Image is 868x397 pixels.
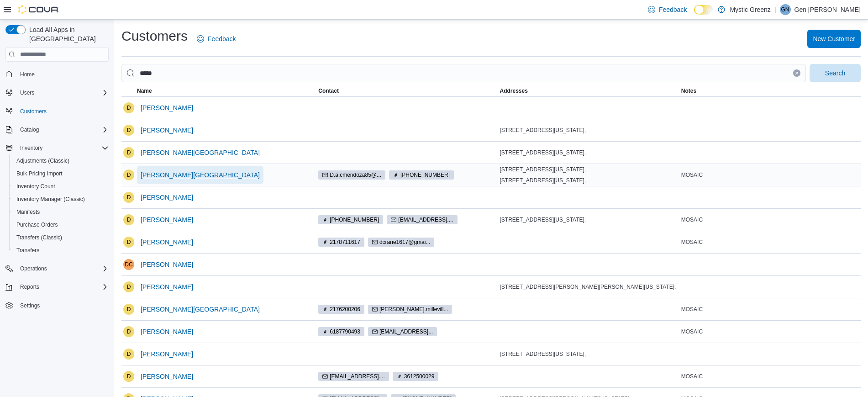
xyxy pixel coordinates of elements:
button: Adjustments (Classic) [9,154,112,167]
div: [STREET_ADDRESS][US_STATE], [500,149,678,156]
div: [STREET_ADDRESS][PERSON_NAME][PERSON_NAME][US_STATE], [500,283,678,291]
a: Purchase Orders [13,219,62,230]
button: [PERSON_NAME] [137,255,197,274]
div: Darin C [123,259,134,270]
img: Cova [18,5,59,14]
button: Users [2,86,112,99]
div: Darin [123,349,134,360]
span: Transfers (Classic) [13,232,109,243]
span: dcrane1617@gmai... [368,238,434,247]
button: Search [810,64,861,82]
span: Home [16,68,109,79]
a: Settings [16,300,43,311]
span: 3612500029 [404,372,435,381]
p: | [774,4,776,15]
span: Load All Apps in [GEOGRAPHIC_DATA] [26,25,109,43]
p: Gen [PERSON_NAME] [794,4,861,15]
div: Gen Nadeau [780,4,791,15]
span: Contact [318,87,339,95]
button: [PERSON_NAME][GEOGRAPHIC_DATA] [137,143,263,162]
span: Adjustments (Classic) [16,157,69,164]
span: 2176200206 [318,305,364,314]
a: Feedback [644,0,690,19]
span: MOSAIC [681,216,703,223]
button: Clear input [793,69,800,77]
button: New Customer [807,30,861,48]
span: Settings [20,302,40,309]
span: [PHONE_NUMBER] [400,171,450,179]
button: [PERSON_NAME][GEOGRAPHIC_DATA] [137,300,263,318]
span: [PHONE_NUMBER] [330,216,379,224]
span: [EMAIL_ADDRESS].... [330,372,385,381]
a: Manifests [13,206,43,217]
span: Operations [20,265,47,272]
span: MOSAIC [681,171,703,179]
div: Darin [123,192,134,203]
span: Inventory [16,143,109,154]
span: 2176200206 [330,305,360,313]
span: Feedback [659,5,687,14]
button: [PERSON_NAME][GEOGRAPHIC_DATA] [137,166,263,184]
div: [STREET_ADDRESS][US_STATE], [500,216,678,223]
button: [PERSON_NAME] [137,233,197,251]
span: [PERSON_NAME][GEOGRAPHIC_DATA] [141,305,260,314]
div: Darin [123,304,134,315]
div: [STREET_ADDRESS][US_STATE], [500,166,678,173]
input: Dark Mode [694,5,713,15]
button: Operations [2,262,112,275]
a: Home [16,69,38,80]
button: Users [16,87,38,98]
span: 3612500029 [393,372,439,381]
span: D [127,102,131,113]
button: [PERSON_NAME] [137,278,197,296]
span: DC [125,259,132,270]
button: Inventory [16,143,46,154]
span: Purchase Orders [13,219,109,230]
div: Darin [123,169,134,180]
button: Bulk Pricing Import [9,167,112,180]
span: D [127,192,131,203]
a: Adjustments (Classic) [13,155,73,166]
span: [PERSON_NAME] [141,349,193,359]
span: darin.millevill... [368,305,452,314]
a: Feedback [193,30,239,48]
div: Darin [123,326,134,337]
span: Inventory Manager (Classic) [16,196,85,203]
span: Transfers [13,245,109,256]
span: [PERSON_NAME][GEOGRAPHIC_DATA] [141,170,260,180]
button: Inventory Manager (Classic) [9,193,112,206]
span: [PERSON_NAME] [141,215,193,224]
span: [PERSON_NAME] [141,103,193,112]
span: New Customer [813,34,855,43]
span: Search [825,69,845,78]
a: Transfers [13,245,43,256]
span: [PERSON_NAME] [141,238,193,247]
a: Inventory Count [13,181,59,192]
span: D [127,304,131,315]
button: [PERSON_NAME] [137,99,197,117]
span: Operations [16,263,109,274]
span: odarin13@gmail.... [318,372,389,381]
span: Manifests [16,208,40,216]
span: 6187790493 [318,327,364,336]
span: [PERSON_NAME] [141,193,193,202]
nav: Complex example [5,64,109,336]
span: [PERSON_NAME][GEOGRAPHIC_DATA] [141,148,260,157]
span: Notes [681,87,696,95]
span: Customers [20,108,47,115]
button: Transfers (Classic) [9,231,112,244]
button: Home [2,67,112,80]
span: Dcoff515@gmail.... [387,215,458,224]
button: Catalog [2,123,112,136]
span: Name [137,87,152,95]
span: 6187790493 [330,328,360,336]
p: Mystic Greenz [730,4,770,15]
span: D [127,169,131,180]
button: Transfers [9,244,112,257]
span: Feedback [208,34,236,43]
a: Bulk Pricing Import [13,168,66,179]
span: [EMAIL_ADDRESS]... [379,328,433,336]
span: Inventory Count [13,181,109,192]
div: Darin [123,237,134,248]
button: Purchase Orders [9,218,112,231]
